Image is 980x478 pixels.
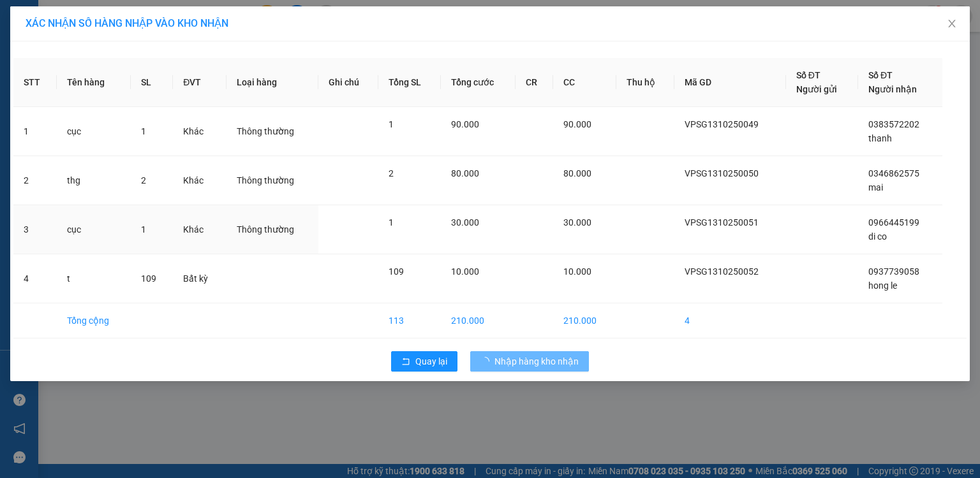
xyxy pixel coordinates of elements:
[674,303,786,338] td: 4
[141,175,146,185] span: 2
[616,58,674,107] th: Thu hộ
[868,70,893,80] span: Số ĐT
[494,354,579,368] span: Nhập hàng kho nhận
[868,217,919,228] span: 0966445199
[318,58,378,107] th: Ghi chú
[141,126,146,136] span: 1
[401,357,410,367] span: rollback
[868,119,919,129] span: 0383572202
[563,168,591,178] span: 80.000
[868,133,892,143] span: thanh
[563,119,591,129] span: 90.000
[868,280,897,291] span: hong le
[441,58,516,107] th: Tổng cước
[868,231,887,242] span: di co
[173,107,226,156] td: Khác
[13,58,57,107] th: STT
[441,303,516,338] td: 210.000
[226,58,318,107] th: Loại hàng
[57,107,131,156] td: cục
[868,168,919,178] span: 0346862575
[57,254,131,303] td: t
[389,266,404,277] span: 109
[934,6,970,42] button: Close
[796,84,837,94] span: Người gửi
[26,17,228,29] span: XÁC NHẬN SỐ HÀNG NHẬP VÀO KHO NHẬN
[451,168,479,178] span: 80.000
[415,354,447,368] span: Quay lại
[173,254,226,303] td: Bất kỳ
[389,119,394,129] span: 1
[173,58,226,107] th: ĐVT
[131,58,173,107] th: SL
[451,119,479,129] span: 90.000
[57,303,131,338] td: Tổng cộng
[141,273,156,284] span: 109
[451,266,479,277] span: 10.000
[451,217,479,228] span: 30.000
[13,254,57,303] td: 4
[57,58,131,107] th: Tên hàng
[226,156,318,205] td: Thông thường
[553,303,616,338] td: 210.000
[470,351,589,372] button: Nhập hàng kho nhận
[868,84,917,94] span: Người nhận
[480,357,494,366] span: loading
[378,58,441,107] th: Tổng SL
[173,156,226,205] td: Khác
[868,266,919,277] span: 0937739058
[13,205,57,254] td: 3
[685,217,759,228] span: VPSG1310250051
[553,58,616,107] th: CC
[173,205,226,254] td: Khác
[685,119,759,129] span: VPSG1310250049
[391,351,457,372] button: rollbackQuay lại
[13,107,57,156] td: 1
[389,217,394,228] span: 1
[57,205,131,254] td: cục
[796,70,820,80] span: Số ĐT
[563,217,591,228] span: 30.000
[685,168,759,178] span: VPSG1310250050
[389,168,394,178] span: 2
[226,107,318,156] td: Thông thường
[13,156,57,205] td: 2
[947,18,957,29] span: close
[563,266,591,277] span: 10.000
[57,156,131,205] td: thg
[226,205,318,254] td: Thông thường
[685,266,759,277] span: VPSG1310250052
[674,58,786,107] th: Mã GD
[141,224,146,235] span: 1
[378,303,441,338] td: 113
[868,182,883,192] span: mai
[516,58,553,107] th: CR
